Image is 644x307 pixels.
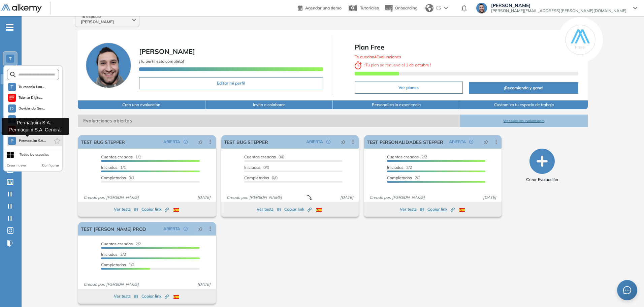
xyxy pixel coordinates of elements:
a: Agendar una demo [298,3,342,11]
span: Cuentas creadas [101,154,133,159]
span: Cuentas creadas [387,154,419,159]
span: Davivienda Gen... [19,106,45,111]
span: Iniciadas [101,165,118,170]
button: Onboarding [384,1,417,16]
span: [DATE] [195,194,213,201]
span: Te quedan Evaluaciones [355,54,401,59]
span: 0/1 [101,175,134,180]
span: Copiar link [141,206,169,212]
button: Crear nuevo [7,163,26,168]
span: [DATE] [337,194,356,201]
span: Creado por: [PERSON_NAME] [367,194,427,201]
span: ABIERTA [449,139,466,145]
button: Configurar [42,163,59,168]
span: Tu espacio Lau... [19,84,44,90]
button: Customiza tu espacio de trabajo [460,100,587,109]
span: ¡ Tu plan se renueva el ! [355,62,431,67]
button: ¡Recomienda y gana! [469,82,578,94]
img: ESP [173,208,179,212]
span: Completados [387,175,412,180]
span: Cuentas creadas [244,154,276,159]
img: Logo [1,4,42,13]
i: - [6,27,13,28]
a: TEST PERSONALIDADES STEPPER [367,135,443,149]
span: 2/2 [101,241,141,246]
span: Creado por: [PERSON_NAME] [224,194,285,201]
button: pushpin [193,136,208,147]
a: TEST BUG STEPPER [224,135,268,149]
div: Todos los espacios [20,152,49,157]
span: 2/2 [101,252,126,257]
span: [DATE] [480,194,499,201]
button: pushpin [336,136,351,147]
span: 0/0 [244,165,269,170]
button: Ver tests [400,205,424,213]
span: D [10,106,13,111]
span: [PERSON_NAME] [139,47,195,56]
span: ABIERTA [163,226,180,232]
img: world [425,4,433,12]
span: Iniciadas [244,165,261,170]
button: Ver planes [355,82,463,94]
span: Crear Evaluación [526,177,558,183]
button: Editar mi perfil [139,77,323,89]
span: ES [436,5,441,11]
span: Creado por: [PERSON_NAME] [81,194,141,201]
button: Crea una evaluación [78,100,205,109]
span: Completados [101,262,126,267]
span: 1/1 [101,165,126,170]
span: [PERSON_NAME][EMAIL_ADDRESS][PERSON_NAME][DOMAIN_NAME] [491,8,626,13]
span: 0/0 [244,175,278,180]
span: pushpin [341,139,346,145]
span: [DATE] [195,281,213,287]
img: clock-svg [355,61,362,69]
img: ESP [316,208,322,212]
span: T [10,84,13,90]
span: 1/1 [101,154,141,159]
button: Ver tests [257,205,281,213]
span: ABIERTA [163,139,180,145]
span: Plan Free [355,42,578,52]
span: Tutoriales [360,5,379,10]
span: message [623,286,631,294]
b: 4 [374,54,377,59]
a: TEST BUG STEPPER [81,135,125,149]
div: Permaquim S.A. - Permaquim S.A. General [2,118,69,135]
span: 1/2 [101,262,134,267]
span: 2/2 [387,154,427,159]
span: check-circle [326,140,330,144]
span: Onboarding [395,5,417,10]
span: 0/0 [244,154,284,159]
span: [PERSON_NAME] [491,3,626,8]
span: Completados [101,175,126,180]
img: arrow [444,7,448,9]
span: Cuentas creadas [101,241,133,246]
span: pushpin [484,139,488,145]
span: 2/2 [387,165,412,170]
span: pushpin [198,226,203,232]
span: Talento Digita... [19,95,43,100]
span: Iniciadas [387,165,404,170]
button: Invita a colaborar [205,100,333,109]
span: Copiar link [427,206,455,212]
span: P [10,138,13,144]
button: Copiar link [141,292,169,300]
button: Personaliza la experiencia [333,100,460,109]
button: Crear Evaluación [526,149,558,183]
span: check-circle [469,140,473,144]
button: Copiar link [141,205,169,213]
button: pushpin [479,136,493,147]
span: check-circle [184,140,188,144]
img: ESP [173,295,179,299]
img: Foto de perfil [86,43,131,88]
a: TEST [PERSON_NAME] PROD [81,222,146,236]
span: ¡Tu perfil está completo! [139,59,184,64]
span: 2/2 [387,175,420,180]
button: pushpin [193,223,208,234]
span: Agendar una demo [305,5,342,10]
span: Copiar link [284,206,312,212]
span: Evaluaciones abiertas [78,115,460,127]
span: Creado por: [PERSON_NAME] [81,281,141,287]
b: 1 de octubre [405,62,430,67]
span: check-circle [184,227,188,231]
